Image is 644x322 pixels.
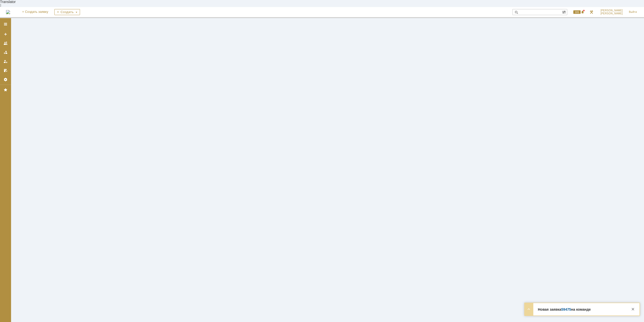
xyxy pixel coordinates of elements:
[630,306,636,312] div: Закрыть
[2,66,10,75] a: Мои согласования
[561,307,571,311] a: 59475
[2,57,10,65] a: Мои заявки
[597,7,626,17] a: [PERSON_NAME][PERSON_NAME]
[2,39,10,47] a: Заявки на командах
[2,30,10,38] a: Создать заявку
[54,9,80,15] div: Создать
[600,9,623,12] span: [PERSON_NAME]
[6,10,10,14] a: Перейти на домашнюю страницу
[600,12,623,15] span: [PERSON_NAME]
[2,76,10,84] a: Настройки
[562,9,567,14] span: Расширенный поиск
[588,9,594,15] a: Перейти в интерфейс администратора
[626,7,640,17] a: Выйти
[538,307,591,311] strong: Новая заявка на команде
[570,7,585,17] div: Открыть панель уведомлений
[6,10,10,14] img: logo
[19,7,51,17] a: + Создать заявку
[526,306,532,312] div: Развернуть
[573,10,581,14] span: 101
[2,48,10,56] a: Заявки в моей ответственности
